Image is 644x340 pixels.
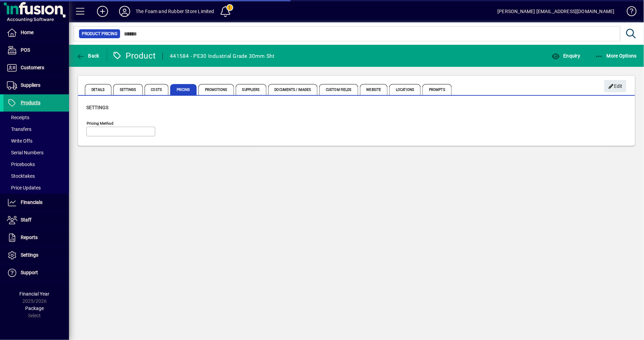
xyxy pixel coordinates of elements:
span: Price Updates [7,185,41,190]
span: Settings [86,105,108,110]
span: Product Pricing [82,30,117,37]
span: Enquiry [552,53,580,59]
a: Price Updates [3,182,69,194]
div: [PERSON_NAME] [EMAIL_ADDRESS][DOMAIN_NAME] [498,6,615,17]
button: Back [75,50,101,62]
app-page-header-button: Back [69,50,107,62]
a: Financials [3,194,69,211]
span: Documents / Images [268,84,318,95]
span: Suppliers [236,84,266,95]
a: Receipts [3,112,69,123]
button: Profile [114,5,136,18]
a: Suppliers [3,77,69,94]
span: Website [360,84,388,95]
span: Support [21,270,38,275]
span: Transfers [7,126,31,132]
span: Edit [608,81,623,92]
span: Financials [21,199,42,205]
span: Products [21,100,40,105]
a: Serial Numbers [3,147,69,158]
span: Prompts [422,84,452,95]
span: Costs [145,84,169,95]
a: Pricebooks [3,158,69,170]
button: Enquiry [550,50,582,62]
span: More Options [595,53,637,59]
a: Customers [3,59,69,76]
button: Add [91,5,114,18]
span: Home [21,30,33,35]
mat-label: Pricing method [87,121,114,126]
span: Custom Fields [319,84,358,95]
span: Details [85,84,111,95]
a: Staff [3,212,69,229]
a: Transfers [3,123,69,135]
span: Customers [21,65,44,70]
span: Pricing [170,84,197,95]
span: Pricebooks [7,162,35,167]
span: Back [76,53,99,59]
button: More Options [593,50,639,62]
span: Write Offs [7,138,32,144]
button: Edit [604,80,626,92]
a: Reports [3,229,69,246]
a: Stocktakes [3,170,69,182]
div: The Foam and Rubber Store Limited [136,6,214,17]
a: Knowledge Base [622,1,635,24]
span: Package [25,306,44,311]
span: Financial Year [20,291,50,297]
div: 441584 - PE30 Industrial Grade 30mm Sht [170,51,275,62]
span: POS [21,47,30,53]
span: Suppliers [21,82,40,88]
span: Staff [21,217,31,223]
span: Serial Numbers [7,150,43,155]
span: Promotions [198,84,234,95]
span: Settings [21,252,38,258]
a: Support [3,264,69,281]
a: Home [3,24,69,41]
a: Settings [3,247,69,264]
div: Product [112,50,156,61]
a: POS [3,42,69,59]
span: Reports [21,235,38,240]
span: Receipts [7,115,29,120]
span: Stocktakes [7,173,35,179]
span: Locations [389,84,421,95]
a: Write Offs [3,135,69,147]
span: Settings [113,84,143,95]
